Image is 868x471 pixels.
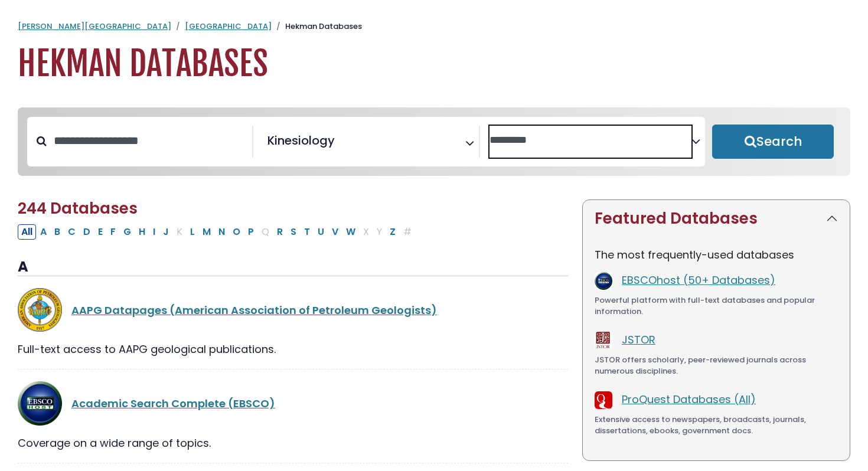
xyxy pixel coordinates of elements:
[18,21,171,32] a: [PERSON_NAME][GEOGRAPHIC_DATA]
[187,224,198,240] button: Filter Results L
[328,224,342,240] button: Filter Results V
[18,224,36,240] button: All
[135,224,149,240] button: Filter Results H
[229,224,244,240] button: Filter Results O
[71,303,437,318] a: AAPG Datapages (American Association of Petroleum Geologists)
[583,200,850,237] button: Featured Databases
[301,224,314,240] button: Filter Results T
[314,224,328,240] button: Filter Results U
[47,131,252,151] input: Search database by title or keyword
[18,107,850,176] nav: Search filters
[490,135,691,147] textarea: Search
[71,396,275,411] a: Academic Search Complete (EBSCO)
[337,138,345,151] textarea: Search
[712,125,834,159] button: Submit for Search Results
[120,224,135,240] button: Filter Results G
[37,224,50,240] button: Filter Results A
[94,224,106,240] button: Filter Results E
[267,132,335,149] span: Kinesiology
[18,341,568,357] div: Full-text access to AAPG geological publications.
[185,21,272,32] a: [GEOGRAPHIC_DATA]
[149,224,159,240] button: Filter Results I
[215,224,229,240] button: Filter Results N
[595,354,838,377] div: JSTOR offers scholarly, peer-reviewed journals across numerous disciplines.
[386,224,399,240] button: Filter Results Z
[18,259,568,276] h3: A
[595,247,838,263] p: The most frequently-used databases
[287,224,300,240] button: Filter Results S
[64,224,79,240] button: Filter Results C
[18,44,850,84] h1: Hekman Databases
[18,21,850,32] nav: breadcrumb
[263,132,335,149] li: Kinesiology
[622,332,655,347] a: JSTOR
[244,224,257,240] button: Filter Results P
[342,224,359,240] button: Filter Results W
[18,435,568,451] div: Coverage on a wide range of topics.
[51,224,64,240] button: Filter Results B
[595,414,838,437] div: Extensive access to newspapers, broadcasts, journals, dissertations, ebooks, government docs.
[80,224,94,240] button: Filter Results D
[273,224,286,240] button: Filter Results R
[18,224,416,238] div: Alpha-list to filter by first letter of database name
[622,392,756,407] a: ProQuest Databases (All)
[272,21,362,32] li: Hekman Databases
[622,273,775,287] a: EBSCOhost (50+ Databases)
[107,224,119,240] button: Filter Results F
[18,198,138,219] span: 244 Databases
[199,224,214,240] button: Filter Results M
[159,224,172,240] button: Filter Results J
[595,295,838,318] div: Powerful platform with full-text databases and popular information.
